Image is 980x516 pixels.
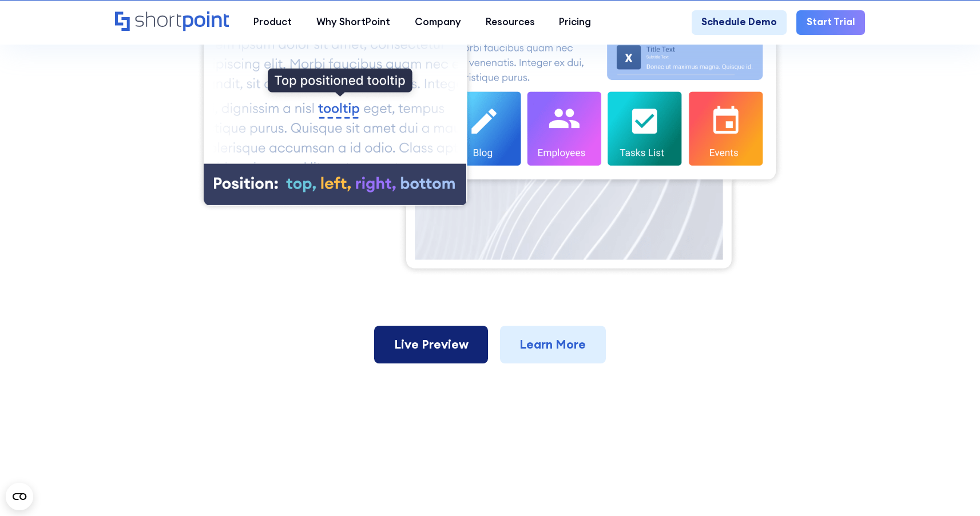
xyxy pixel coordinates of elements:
a: Why ShortPoint [304,10,403,35]
div: Why ShortPoint [316,15,390,30]
div: Company [415,15,461,30]
a: Product [241,10,304,35]
a: Schedule Demo [692,10,787,35]
div: Product [253,15,292,30]
div: Resources [486,15,535,30]
a: Company [402,10,473,35]
a: Start Trial [796,10,864,35]
button: Open CMP widget [6,483,33,510]
div: Pricing [559,15,591,30]
iframe: Chat Widget [774,383,980,516]
a: Home [115,11,229,33]
a: Learn More [500,326,606,363]
a: Live Preview [374,326,488,363]
a: Resources [473,10,547,35]
a: Pricing [547,10,604,35]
